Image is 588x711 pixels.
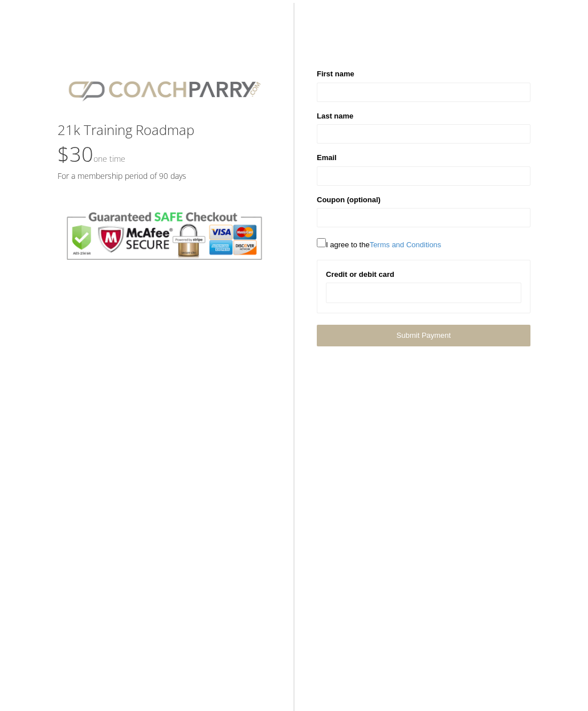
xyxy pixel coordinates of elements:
a: Submit Payment [317,325,530,346]
span: Submit Payment [397,331,451,340]
h3: 21k Training Roadmap [58,122,271,137]
iframe: Secure card payment input frame [333,288,514,298]
img: CPlogo.png [58,68,271,111]
small: One time [93,153,125,164]
label: Credit or debit card [326,269,394,280]
label: First name [317,68,354,80]
a: Terms and Conditions [370,240,442,249]
span: $30 [58,140,125,168]
label: Last name [317,111,353,122]
label: Email [317,152,337,164]
label: Coupon (optional) [317,194,381,206]
h5: For a membership period of 90 days [58,171,271,180]
span: I agree to the [317,240,441,249]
